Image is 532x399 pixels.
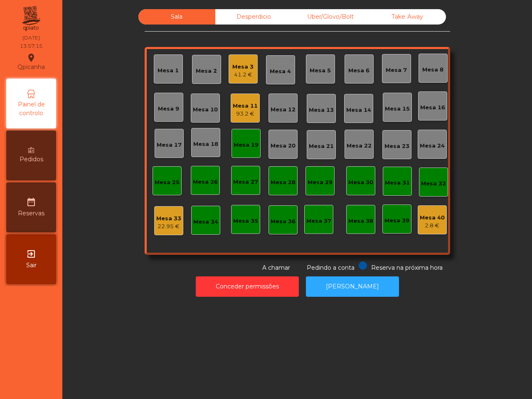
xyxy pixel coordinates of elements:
[193,178,218,186] div: Mesa 26
[271,178,296,187] div: Mesa 28
[310,66,331,75] div: Mesa 5
[421,180,446,188] div: Mesa 32
[422,66,443,74] div: Mesa 8
[348,217,373,225] div: Mesa 38
[26,261,37,270] span: Sair
[20,42,42,50] div: 13:57:15
[385,179,410,187] div: Mesa 31
[348,178,373,187] div: Mesa 30
[306,217,331,225] div: Mesa 37
[262,264,290,271] span: A chamar
[308,178,332,187] div: Mesa 29
[193,106,218,114] div: Mesa 10
[420,142,445,150] div: Mesa 24
[8,100,54,118] span: Painel de controlo
[347,142,372,150] div: Mesa 22
[309,106,334,114] div: Mesa 13
[384,142,409,150] div: Mesa 23
[193,218,218,226] div: Mesa 34
[270,67,291,76] div: Mesa 4
[156,222,181,231] div: 22.95 €
[193,140,218,148] div: Mesa 18
[157,141,182,149] div: Mesa 17
[215,9,292,25] div: Desperdicio
[420,222,445,230] div: 2.8 €
[20,155,43,164] span: Pedidos
[292,9,369,25] div: Uber/Glovo/Bolt
[17,52,45,72] div: Qpicanha
[348,66,369,75] div: Mesa 6
[385,105,410,113] div: Mesa 15
[155,178,180,187] div: Mesa 25
[386,66,407,74] div: Mesa 7
[271,142,296,150] div: Mesa 20
[233,178,258,186] div: Mesa 27
[346,106,371,114] div: Mesa 14
[232,71,254,79] div: 41.2 €
[271,217,296,226] div: Mesa 36
[233,217,258,225] div: Mesa 35
[26,197,36,207] i: date_range
[307,264,355,271] span: Pedindo a conta
[271,106,296,114] div: Mesa 12
[158,105,179,113] div: Mesa 9
[233,110,258,118] div: 93.2 €
[158,66,179,75] div: Mesa 1
[234,141,259,149] div: Mesa 19
[369,9,446,25] div: Take Away
[309,142,334,150] div: Mesa 21
[156,214,181,223] div: Mesa 33
[138,9,215,25] div: Sala
[18,209,44,218] span: Reservas
[232,63,254,71] div: Mesa 3
[420,103,445,112] div: Mesa 16
[196,276,299,297] button: Conceder permissões
[371,264,443,271] span: Reserva na próxima hora
[196,67,217,75] div: Mesa 2
[384,217,409,225] div: Mesa 39
[233,102,258,110] div: Mesa 11
[26,249,36,259] i: exit_to_app
[26,53,36,63] i: location_on
[22,34,40,42] div: [DATE]
[21,4,41,33] img: qpiato
[306,276,399,297] button: [PERSON_NAME]
[420,214,445,222] div: Mesa 40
